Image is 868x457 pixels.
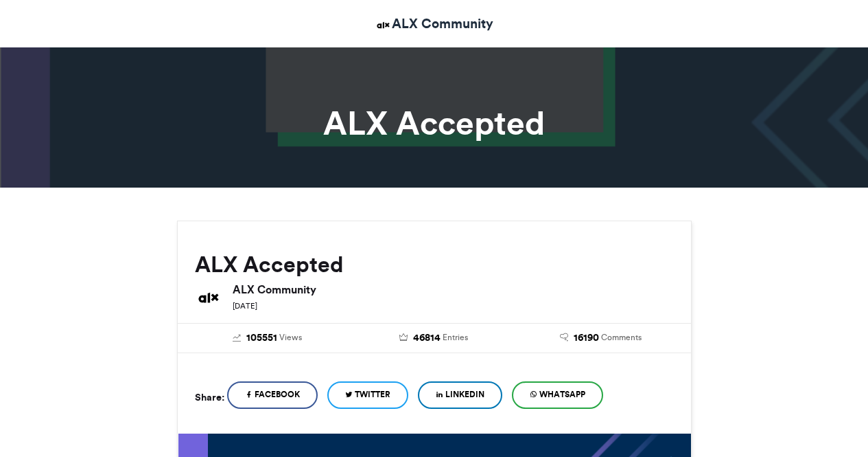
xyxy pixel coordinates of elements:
[539,388,585,401] span: WhatsApp
[327,381,408,409] a: Twitter
[413,331,441,346] span: 46814
[418,381,502,409] a: LinkedIn
[375,16,392,34] img: ALX Community
[227,381,318,409] a: Facebook
[375,14,493,34] a: ALX Community
[233,301,257,311] small: [DATE]
[255,388,300,401] span: Facebook
[246,331,277,346] span: 105551
[195,331,341,346] a: 105551 Views
[445,388,484,401] span: LinkedIn
[528,331,674,346] a: 16190 Comments
[355,388,390,401] span: Twitter
[443,331,468,344] span: Entries
[195,252,674,277] h2: ALX Accepted
[361,331,507,346] a: 46814 Entries
[195,284,222,311] img: ALX Community
[279,331,302,344] span: Views
[574,331,599,346] span: 16190
[195,388,224,406] h5: Share:
[512,381,603,409] a: WhatsApp
[601,331,642,344] span: Comments
[54,107,815,140] h1: ALX Accepted
[233,284,674,295] h6: ALX Community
